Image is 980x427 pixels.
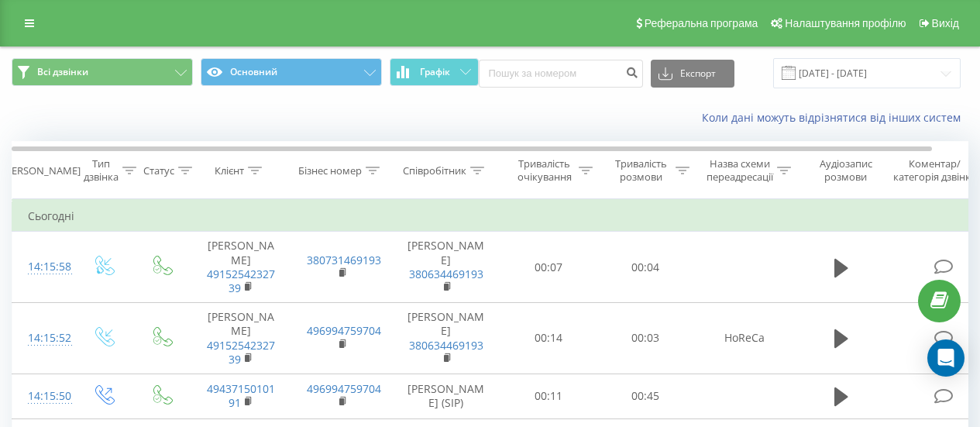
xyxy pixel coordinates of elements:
[785,17,906,29] span: Налаштування профілю
[215,164,244,177] div: Клієнт
[403,164,466,177] div: Співробітник
[28,323,59,353] div: 14:15:52
[201,58,382,86] button: Основний
[28,252,59,282] div: 14:15:58
[307,253,381,267] a: 380731469193
[808,157,883,184] div: Аудіозапис розмови
[702,110,968,125] a: Коли дані можуть відрізнятися вiд інших систем
[191,303,291,374] td: [PERSON_NAME]
[2,164,81,177] div: [PERSON_NAME]
[514,157,575,184] div: Тривалість очікування
[597,374,694,418] td: 00:45
[84,157,119,184] div: Тип дзвінка
[207,338,275,367] a: 4915254232739
[143,164,174,177] div: Статус
[390,58,479,86] button: Графік
[889,157,980,184] div: Коментар/категорія дзвінка
[500,303,597,374] td: 00:14
[651,60,734,88] button: Експорт
[409,267,483,281] a: 380634469193
[207,381,275,410] a: 4943715010191
[500,374,597,418] td: 00:11
[420,67,450,77] span: Графік
[479,60,643,88] input: Пошук за номером
[392,232,500,303] td: [PERSON_NAME]
[932,17,959,29] span: Вихід
[298,164,362,177] div: Бізнес номер
[707,157,773,184] div: Назва схеми переадресації
[694,303,795,374] td: HoReCa
[12,58,193,86] button: Всі дзвінки
[207,267,275,295] a: 4915254232739
[37,66,88,78] span: Всі дзвінки
[307,381,381,396] a: 496994759704
[392,374,500,418] td: [PERSON_NAME] (SIP)
[307,323,381,338] a: 496994759704
[597,232,694,303] td: 00:04
[927,339,965,377] div: Open Intercom Messenger
[191,232,291,303] td: [PERSON_NAME]
[597,303,694,374] td: 00:03
[392,303,500,374] td: [PERSON_NAME]
[409,338,483,353] a: 380634469193
[500,232,597,303] td: 00:07
[610,157,672,184] div: Тривалість розмови
[28,381,59,412] div: 14:15:50
[645,17,758,29] span: Реферальна програма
